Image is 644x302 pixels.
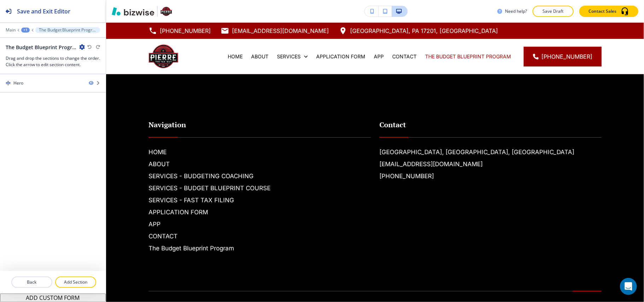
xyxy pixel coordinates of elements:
[55,277,96,288] button: Add Section
[161,6,172,17] img: Your Logo
[6,55,100,68] h3: Drag and drop the sections to change the order. Click the arrow to edit section content.
[374,53,384,60] p: APP
[379,120,406,129] strong: Contact
[149,25,211,36] a: [PHONE_NUMBER]
[112,7,154,16] img: Bizwise Logo
[379,147,574,157] a: [GEOGRAPHIC_DATA], [GEOGRAPHIC_DATA], [GEOGRAPHIC_DATA]
[12,279,52,285] p: Back
[232,25,329,36] p: [EMAIL_ADDRESS][DOMAIN_NAME]
[425,53,511,60] p: The Budget Blueprint Program
[339,25,498,36] a: [GEOGRAPHIC_DATA], PA 17201, [GEOGRAPHIC_DATA]
[251,53,268,60] p: ABOUT
[533,6,574,17] button: Save Draft
[588,8,616,14] p: Contact Sales
[379,172,434,181] a: [PHONE_NUMBER]
[149,147,371,157] h6: HOME
[228,53,243,60] p: HOME
[17,7,70,16] h2: Save and Exit Editor
[379,159,483,169] a: [EMAIL_ADDRESS][DOMAIN_NAME]
[277,53,301,60] p: SERVICES
[149,208,371,217] h6: APPLICATION FORM
[6,43,76,51] h2: The Budget Blueprint Program
[6,81,11,86] img: Drag
[21,28,30,33] button: +1
[149,159,371,169] h6: ABOUT
[620,278,637,295] div: Open Intercom Messenger
[350,25,498,36] p: [GEOGRAPHIC_DATA], PA 17201, [GEOGRAPHIC_DATA]
[316,53,365,60] p: APPLICATION FORM
[13,80,23,86] div: Hero
[35,27,100,33] button: The Budget Blueprint Program
[392,53,417,60] p: CONTACT
[505,8,527,14] h3: Need help?
[149,220,371,229] h6: APP
[160,25,211,36] p: [PHONE_NUMBER]
[149,172,371,181] h6: SERVICES - BUDGETING COACHING
[149,196,371,205] h6: SERVICES - FAST TAX FILING
[221,25,329,36] a: [EMAIL_ADDRESS][DOMAIN_NAME]
[149,120,186,129] strong: Navigation
[39,28,97,33] p: The Budget Blueprint Program
[6,28,16,33] button: Main
[149,41,178,71] img: Pierre The Tax Guy
[542,8,564,14] p: Save Draft
[541,52,592,61] span: [PHONE_NUMBER]
[579,6,638,17] button: Contact Sales
[524,47,602,66] a: [PHONE_NUMBER]
[11,277,52,288] button: Back
[149,244,371,253] h6: The Budget Blueprint Program
[56,279,95,285] p: Add Section
[149,232,371,241] h6: CONTACT
[149,184,371,193] h6: SERVICES - BUDGET BLUEPRINT COURSE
